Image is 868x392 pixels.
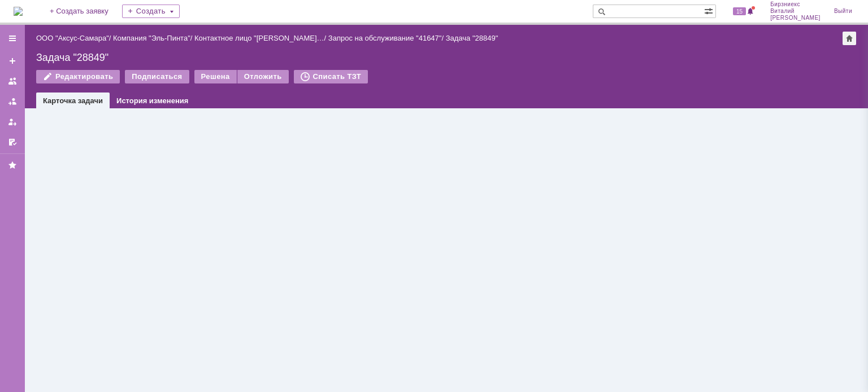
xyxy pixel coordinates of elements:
[3,52,21,70] a: Создать заявку
[328,34,442,42] a: Запрос на обслуживание "41647"
[770,15,821,21] span: [PERSON_NAME]
[3,133,21,151] a: Мои согласования
[194,34,324,42] a: Контактное лицо "[PERSON_NAME]…
[770,8,821,15] span: Виталий
[328,34,446,42] div: /
[770,1,821,8] span: Бирзниекс
[36,52,857,63] div: Задача "28849"
[14,7,23,16] img: logo
[122,5,180,18] div: Создать
[43,96,103,105] a: Карточка задачи
[36,34,113,42] div: /
[113,34,194,42] div: /
[113,34,190,42] a: Компания "Эль-Пинта"
[446,34,498,42] div: Задача "28849"
[3,72,21,90] a: Заявки на командах
[3,93,21,111] a: Заявки в моей ответственности
[3,113,21,131] a: Мои заявки
[14,7,23,16] a: Перейти на домашнюю страницу
[704,5,715,16] span: Расширенный поиск
[36,34,109,42] a: ООО "Аксус-Самара"
[843,32,856,45] div: Сделать домашней страницей
[194,34,328,42] div: /
[733,7,746,15] span: 15
[116,96,188,105] a: История изменения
